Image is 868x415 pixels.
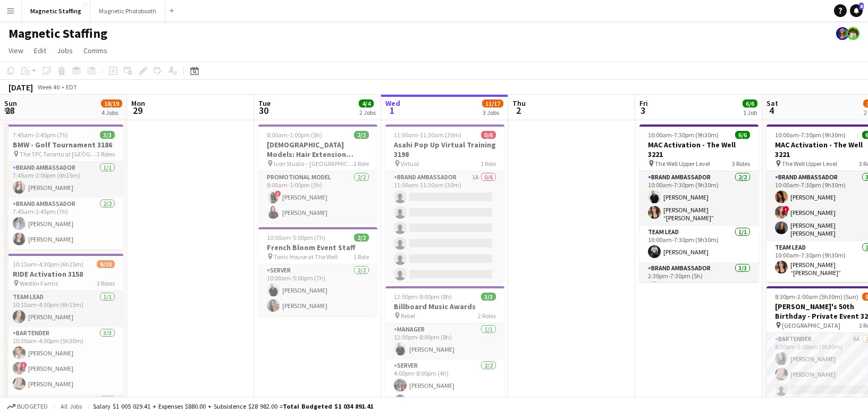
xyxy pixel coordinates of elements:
span: Edit [34,46,46,55]
app-card-role: Brand Ambassador2/27:45am-2:45pm (7h)[PERSON_NAME][PERSON_NAME] [4,198,123,250]
a: 8 [850,4,863,17]
span: 7:45am-2:45pm (7h) [13,131,68,139]
span: 1 Role [353,253,369,261]
span: Budgeted [17,403,48,410]
span: 2 Roles [478,312,496,320]
span: 29 [130,104,145,117]
span: 10:00am-7:30pm (9h30m) [775,131,846,139]
app-user-avatar: Kara & Monika [847,27,859,40]
a: View [4,44,28,57]
span: 18/19 [101,99,122,107]
h3: RIDE Activation 3158 [4,269,123,279]
app-card-role: Manager1/112:00pm-8:00pm (8h)[PERSON_NAME] [385,323,504,360]
a: Comms [79,44,112,57]
span: Sun [4,98,17,108]
span: 10:00am-5:00pm (7h) [267,234,325,242]
span: Jobs [57,46,73,55]
span: 10:15am-4:30pm (6h15m) [13,260,83,268]
span: All jobs [58,402,84,410]
span: Westlin Farms [20,279,58,287]
span: 4 [765,104,778,117]
h3: Billboard Music Awards [385,302,504,311]
span: 28 [3,104,17,117]
h3: French Bloom Event Staff [258,243,377,252]
app-card-role: Brand Ambassador2/210:00am-7:30pm (9h30m)[PERSON_NAME][PERSON_NAME] “[PERSON_NAME]” [PERSON_NAME] [639,171,759,226]
h3: Asahi Pop Up Virtual Training 3198 [385,140,504,159]
button: Magnetic Photobooth [90,1,165,21]
span: 9/10 [97,260,115,268]
div: Salary $1 005 029.41 + Expenses $880.00 + Subsistence $28 982.00 = [93,402,373,410]
span: Virtual [401,160,419,168]
span: 0/6 [481,131,496,139]
span: 11/17 [482,99,503,107]
h3: BMW - Golf Tournament 3186 [4,140,123,150]
div: 4 Jobs [102,109,122,117]
div: 3 Jobs [483,109,503,117]
span: 11:00am-11:30am (30m) [394,131,461,139]
span: Mon [131,98,145,108]
div: [DATE] [9,82,33,93]
span: ! [275,190,281,197]
button: Magnetic Staffing [22,1,90,21]
span: The Well Upper Level [655,160,710,168]
span: 2/2 [354,131,369,139]
span: The Well Upper Level [782,160,837,168]
app-card-role: Bartender3/310:30am-4:00pm (5h30m)[PERSON_NAME]![PERSON_NAME][PERSON_NAME] [4,327,123,394]
app-card-role: Server2/24:00pm-8:00pm (4h)[PERSON_NAME][PERSON_NAME] [385,360,504,411]
app-card-role: Server2/210:00am-5:00pm (7h)[PERSON_NAME][PERSON_NAME] [258,264,377,316]
span: Rebel [401,312,415,320]
div: 12:00pm-8:00pm (8h)3/3Billboard Music Awards Rebel2 RolesManager1/112:00pm-8:00pm (8h)[PERSON_NAM... [385,286,504,411]
span: Thu [512,98,526,108]
span: 2 Roles [97,150,115,158]
span: 10:00am-7:30pm (9h30m) [648,131,719,139]
app-card-role: Brand Ambassador3/32:30pm-7:30pm (5h) [639,262,759,329]
span: View [9,46,23,55]
span: 2 [511,104,526,117]
span: Tonic House at The Well [274,253,338,261]
span: 3 Roles [732,160,750,168]
span: 30 [257,104,271,117]
span: 2/2 [354,234,369,242]
button: Budgeted [5,401,49,412]
app-card-role: Promotional Model2/28:00am-1:00pm (5h)![PERSON_NAME][PERSON_NAME] [258,171,377,223]
span: 8:00am-1:00pm (5h) [267,131,322,139]
span: Icon Studio – [GEOGRAPHIC_DATA] [274,160,353,168]
span: [GEOGRAPHIC_DATA] [782,321,840,329]
span: ! [783,206,789,212]
app-job-card: 11:00am-11:30am (30m)0/6Asahi Pop Up Virtual Training 3198 Virtual1 RoleBrand Ambassador1A0/611:0... [385,124,504,282]
span: 4/4 [359,99,374,107]
span: 12:00pm-8:00pm (8h) [394,293,452,301]
span: Total Budgeted $1 034 891.41 [283,402,373,410]
div: 10:15am-4:30pm (6h15m)9/10RIDE Activation 3158 Westlin Farms3 RolesTeam Lead1/110:15am-4:30pm (6h... [4,254,123,411]
app-job-card: 7:45am-2:45pm (7h)3/3BMW - Golf Tournament 3186 The TPC Toronto at [GEOGRAPHIC_DATA]2 RolesBrand ... [4,124,123,250]
span: 1 [384,104,400,117]
span: Week 40 [35,83,62,91]
span: 6/6 [735,131,750,139]
span: ! [21,362,27,368]
app-user-avatar: Bianca Fantauzzi [836,27,849,40]
span: 3/3 [100,131,115,139]
div: 10:00am-5:00pm (7h)2/2French Bloom Event Staff Tonic House at The Well1 RoleServer2/210:00am-5:00... [258,227,377,316]
app-job-card: 8:00am-1:00pm (5h)2/2[DEMOGRAPHIC_DATA] Models: Hair Extension Models | 3321 Icon Studio – [GEOGR... [258,124,377,223]
app-card-role: Team Lead1/110:00am-7:30pm (9h30m)[PERSON_NAME] [639,226,759,262]
span: 3 [638,104,648,117]
span: Fri [639,98,648,108]
h3: MAC Activation - The Well 3221 [639,140,759,159]
span: The TPC Toronto at [GEOGRAPHIC_DATA] [20,150,97,158]
a: Jobs [53,44,77,57]
span: Tue [258,98,271,108]
span: 6/6 [743,99,757,107]
app-card-role: Brand Ambassador1/17:45am-2:00pm (6h15m)[PERSON_NAME] [4,162,123,198]
span: 3 Roles [97,279,115,287]
span: Comms [83,46,107,55]
span: 8:30pm-2:00am (5h30m) (Sun) [775,293,858,301]
div: 2 Jobs [359,109,376,117]
a: Edit [30,44,50,57]
div: EDT [66,83,77,91]
div: 10:00am-7:30pm (9h30m)6/6MAC Activation - The Well 3221 The Well Upper Level3 RolesBrand Ambassad... [639,124,759,282]
h1: Magnetic Staffing [9,26,107,41]
app-card-role: Team Lead1/110:15am-4:30pm (6h15m)[PERSON_NAME] [4,291,123,327]
h3: [DEMOGRAPHIC_DATA] Models: Hair Extension Models | 3321 [258,140,377,159]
